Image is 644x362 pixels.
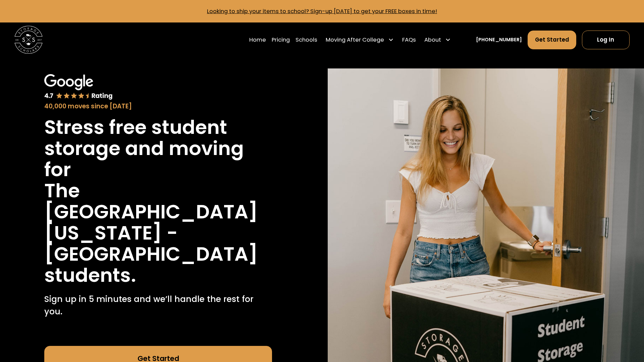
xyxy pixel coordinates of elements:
img: Storage Scholars main logo [14,26,42,54]
div: 40,000 moves since [DATE] [44,102,272,111]
a: Looking to ship your items to school? Sign-up [DATE] to get your FREE boxes in time! [207,7,437,15]
div: Moving After College [326,36,384,44]
a: [PHONE_NUMBER] [476,36,522,44]
a: Log In [582,31,630,49]
p: Sign up in 5 minutes and we’ll handle the rest for you. [44,293,272,318]
a: Get Started [528,31,577,49]
h1: The [GEOGRAPHIC_DATA][US_STATE] - [GEOGRAPHIC_DATA] [44,180,272,265]
h1: students. [44,265,136,286]
div: Moving After College [323,30,396,50]
img: Google 4.7 star rating [44,74,113,100]
a: FAQs [402,30,416,50]
a: Home [249,30,266,50]
div: About [424,36,441,44]
a: Pricing [272,30,290,50]
h1: Stress free student storage and moving for [44,117,272,180]
div: About [422,30,454,50]
a: Schools [296,30,317,50]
